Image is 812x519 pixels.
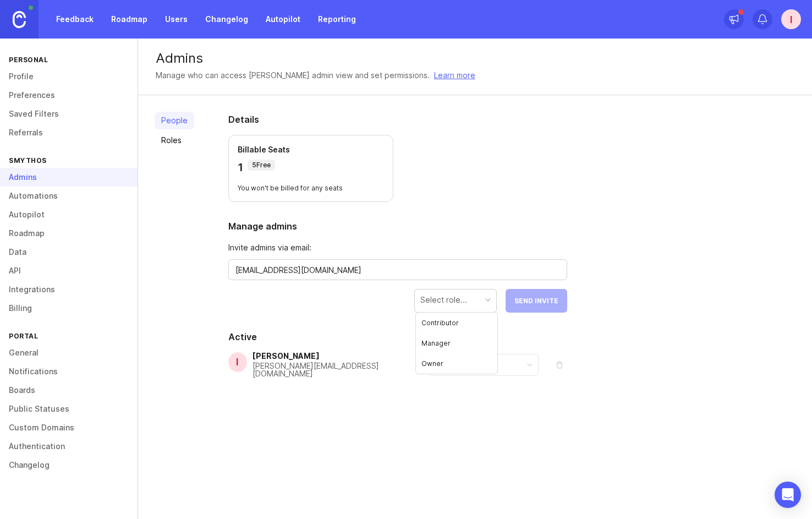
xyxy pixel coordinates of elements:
a: Feedback [50,9,100,29]
p: 5 Free [252,161,271,170]
a: Roadmap [105,9,154,29]
div: I [228,352,247,372]
img: Canny Home [13,11,26,28]
div: Contributor [416,313,497,333]
h2: Active [228,330,567,343]
h2: Details [228,113,567,126]
a: Users [158,9,194,29]
a: Reporting [311,9,363,29]
div: Manager [416,333,497,353]
p: Billable Seats [238,144,384,155]
div: Admins [156,52,794,65]
button: remove [552,357,567,373]
a: Changelog [199,9,255,29]
p: 1 [238,160,243,175]
h2: Manage admins [228,220,567,233]
div: [PERSON_NAME][EMAIL_ADDRESS][DOMAIN_NAME] [253,362,429,378]
span: Invite admins via email: [228,242,567,254]
a: Autopilot [259,9,307,29]
a: Learn more [434,69,475,81]
a: Roles [155,132,194,149]
a: People [155,112,194,129]
div: Select role... [420,294,467,306]
div: Owner [416,353,497,374]
p: You won't be billed for any seats [238,184,384,193]
div: [PERSON_NAME] [253,352,429,360]
div: Open Intercom Messenger [775,482,801,508]
textarea: [EMAIL_ADDRESS][DOMAIN_NAME] [235,264,560,276]
div: Manage who can access [PERSON_NAME] admin view and set permissions. [156,69,430,81]
button: I [781,9,801,29]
